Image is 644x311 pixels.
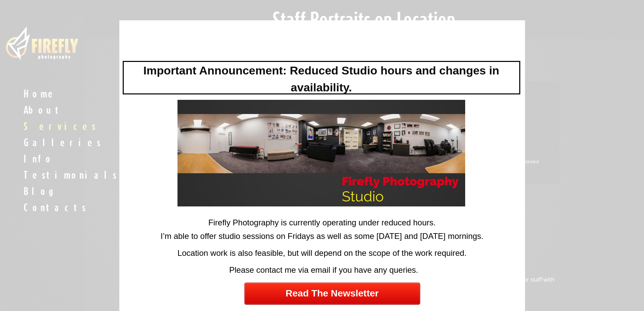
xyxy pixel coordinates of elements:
div: Firefly Photography is currently operating under reduced hours. [121,217,523,228]
div: Please contact me via email if you have any queries. [123,264,525,279]
div: Location work is also feasible, but will depend on the scope of the work required. [121,247,523,262]
div: Important Announcement: Reduced Studio hours and changes in availability. [123,61,520,94]
div: I’m able to offer studio sessions on Fridays as well as some [DATE] and [DATE] mornings. [121,230,523,245]
a: Read The Newsletter [244,283,420,305]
